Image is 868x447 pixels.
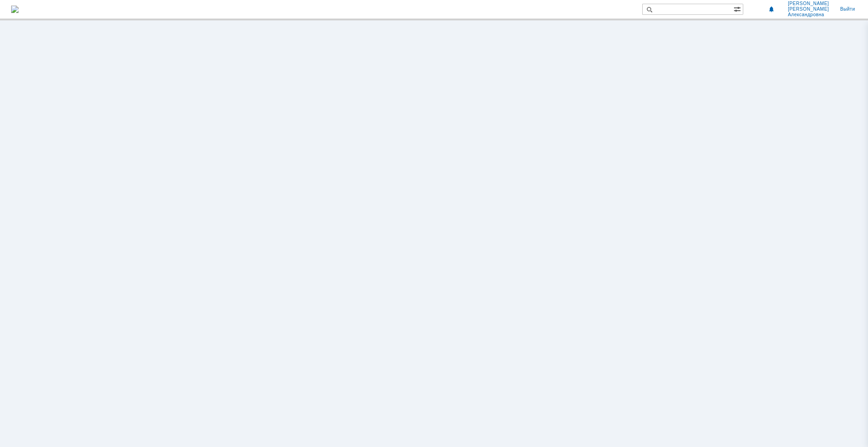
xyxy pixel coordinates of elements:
img: logo [11,6,19,13]
span: Александровна [788,12,829,18]
span: [PERSON_NAME] [788,6,829,12]
span: [PERSON_NAME] [788,1,829,6]
span: Расширенный поиск [734,4,743,13]
a: Перейти на домашнюю страницу [11,6,19,13]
